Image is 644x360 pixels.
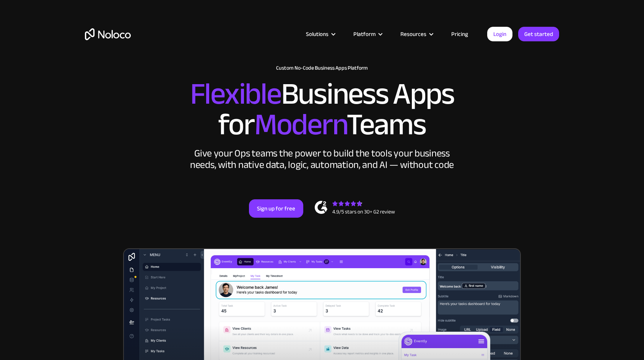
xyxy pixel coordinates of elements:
div: Platform [353,29,376,39]
h2: Business Apps for Teams [85,79,559,140]
div: Resources [391,29,442,39]
a: Get started [518,27,559,41]
span: Modern [254,96,346,153]
div: Solutions [306,29,329,39]
div: Give your Ops teams the power to build the tools your business needs, with native data, logic, au... [188,148,456,171]
a: Sign up for free [249,199,303,218]
a: home [85,28,131,40]
div: Resources [400,29,426,39]
div: Solutions [296,29,344,39]
div: Platform [344,29,391,39]
a: Login [487,27,512,41]
a: Pricing [442,29,478,39]
span: Flexible [190,65,281,122]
